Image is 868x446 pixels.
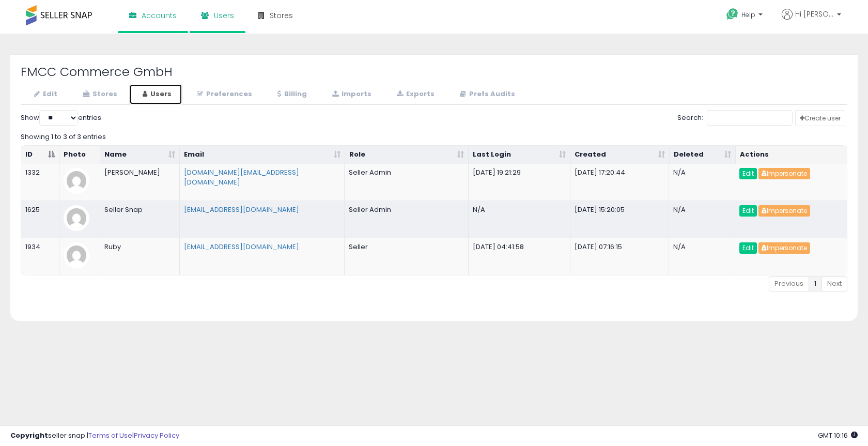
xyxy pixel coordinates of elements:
a: Privacy Policy [134,430,179,440]
a: [EMAIL_ADDRESS][DOMAIN_NAME] [184,242,299,252]
td: N/A [669,164,735,201]
td: Seller Snap [100,201,180,238]
td: Seller Admin [345,201,469,238]
span: Stores [270,10,293,21]
span: Accounts [142,10,177,21]
a: Previous [769,276,809,291]
th: Created: activate to sort column ascending [570,146,669,164]
a: Preferences [183,84,263,105]
td: 1934 [21,238,59,275]
td: [PERSON_NAME] [100,164,180,201]
td: [DATE] 15:20:05 [570,201,669,238]
a: Hi [PERSON_NAME] [782,9,841,32]
td: [DATE] 19:21:29 [469,164,570,201]
td: [DATE] 17:20:44 [570,164,669,201]
td: N/A [669,238,735,275]
th: Role: activate to sort column ascending [345,146,469,164]
span: Create user [800,114,841,122]
button: Impersonate [758,168,810,179]
td: N/A [469,201,570,238]
span: Users [214,10,234,21]
button: Impersonate [758,242,810,254]
input: Search: [707,110,793,126]
th: Email: activate to sort column ascending [180,146,345,164]
label: Search: [677,110,793,126]
th: Last Login: activate to sort column ascending [469,146,570,164]
i: Get Help [726,8,739,21]
a: Impersonate [758,168,810,178]
img: profile [64,168,89,194]
div: Showing 1 to 3 of 3 entries [21,128,847,142]
a: Impersonate [758,243,810,253]
div: seller snap | | [10,431,179,441]
span: Hi [PERSON_NAME] [795,9,834,19]
a: Edit [21,84,68,105]
select: Showentries [39,110,78,126]
a: Billing [264,84,318,105]
td: Seller [345,238,469,275]
td: Seller Admin [345,164,469,201]
a: Edit [739,205,757,217]
a: Users [129,84,182,105]
th: ID: activate to sort column descending [21,146,59,164]
img: profile [64,242,89,268]
a: 1 [809,276,822,291]
td: N/A [669,201,735,238]
label: Show entries [21,110,101,126]
button: Impersonate [758,205,810,217]
td: [DATE] 04:41:58 [469,238,570,275]
td: Ruby [100,238,180,275]
a: Terms of Use [88,430,132,440]
th: Photo [59,146,100,164]
a: [DOMAIN_NAME][EMAIL_ADDRESS][DOMAIN_NAME] [184,167,299,187]
a: Edit [739,168,757,179]
a: Prefs Audits [446,84,526,105]
span: Help [741,10,755,19]
a: Exports [383,84,445,105]
a: Edit [739,242,757,254]
span: 2025-09-11 10:16 GMT [818,430,858,440]
a: Imports [319,84,382,105]
a: Stores [69,84,128,105]
a: Impersonate [758,206,810,216]
th: Deleted: activate to sort column ascending [670,146,736,164]
th: Actions [736,146,848,164]
td: 1625 [21,201,59,238]
img: profile [64,205,89,231]
strong: Copyright [10,430,48,440]
td: 1332 [21,164,59,201]
td: [DATE] 07:16:15 [570,238,669,275]
th: Name: activate to sort column ascending [100,146,179,164]
h2: FMCC Commerce GmbH [21,65,847,79]
a: Create user [795,110,845,126]
a: Next [822,276,847,291]
a: [EMAIL_ADDRESS][DOMAIN_NAME] [184,205,299,214]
